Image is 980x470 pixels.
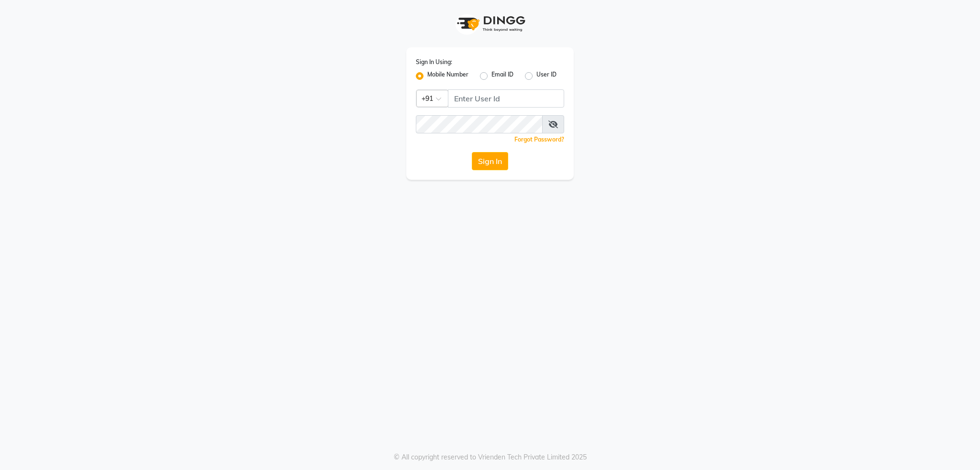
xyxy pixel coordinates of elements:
[536,70,557,82] label: User ID
[416,58,452,66] label: Sign In Using:
[427,70,468,82] label: Mobile Number
[448,89,564,108] input: Username
[514,136,564,143] a: Forgot Password?
[416,115,543,133] input: Username
[491,70,513,82] label: Email ID
[452,10,528,38] img: logo1.svg
[472,152,508,170] button: Sign In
